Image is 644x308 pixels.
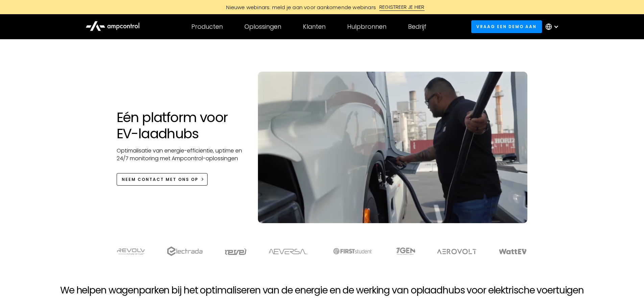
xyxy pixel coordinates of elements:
[170,3,474,11] a: Nieuwe webinars: meld je aan voor aankomende webinarsREGISTREER JE HIER
[117,109,245,142] h1: Eén platform voor EV-laadhubs
[408,23,426,30] div: Bedrijf
[499,249,527,254] img: WattEV logo
[117,173,208,186] a: NEEM CONTACT MET ONS OP
[191,23,223,30] div: Producten
[60,285,584,296] h2: We helpen wagenparken bij het optimaliseren van de energie en de werking van oplaadhubs voor elek...
[347,23,386,30] div: Hulpbronnen
[437,249,477,254] img: Aerovolt Logo
[244,23,281,30] div: Oplossingen
[379,3,425,11] div: REGISTREER JE HIER
[303,23,326,30] div: Klanten
[122,176,198,183] div: NEEM CONTACT MET ONS OP
[167,246,202,256] img: electrada logo
[471,20,542,33] a: Vraag een demo aan
[219,4,379,11] div: Nieuwe webinars: meld je aan voor aankomende webinars
[117,147,245,162] p: Optimalisatie van energie-efficiëntie, uptime en 24/7 monitoring met Ampcontrol-oplossingen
